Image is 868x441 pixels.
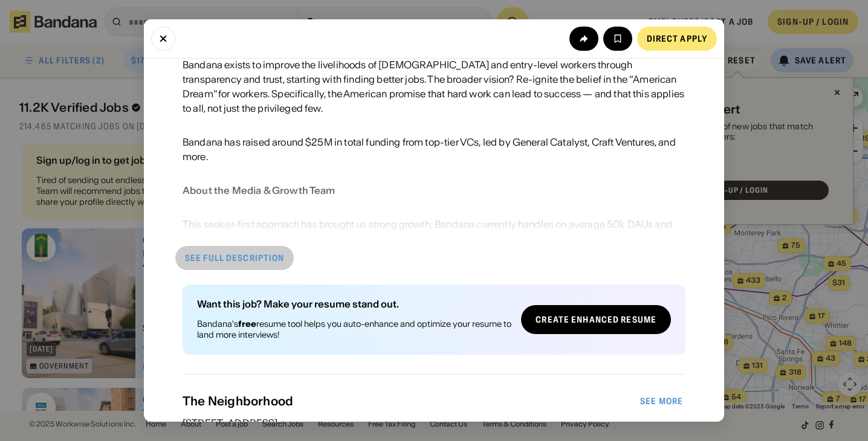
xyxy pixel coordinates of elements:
div: Bandana exists to improve the livelihoods of [DEMOGRAPHIC_DATA] and entry-level workers through t... [183,57,685,115]
div: [STREET_ADDRESS] [183,418,685,428]
a: See more [630,389,693,413]
div: Bandana has raised around $25M in total funding from top-tier VCs, led by General Catalyst, Craft... [183,135,685,164]
div: See more [640,397,683,405]
div: Want this job? Make your resume stand out. [197,299,511,309]
div: The Neighborhood [183,394,638,408]
div: See full description [185,254,284,262]
div: Direct Apply [647,34,707,43]
b: free [238,318,256,329]
div: Create Enhanced Resume [536,315,656,324]
div: This seeker-first approach has brought us strong growth; Bandana currently handles on average 50k... [183,217,685,347]
div: Bandana's resume tool helps you auto-enhance and optimize your resume to land more interviews! [197,318,511,340]
div: About the Media & Growth Team [183,184,335,196]
button: Close [151,27,175,51]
